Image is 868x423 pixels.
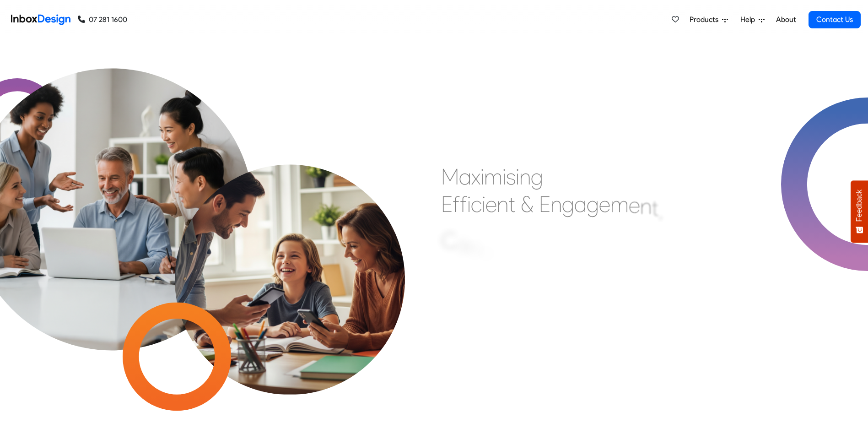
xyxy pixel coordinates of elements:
span: Help [740,14,759,25]
div: m [484,163,502,190]
div: E [441,190,453,218]
div: g [531,163,543,190]
div: i [516,163,519,190]
span: Products [690,14,722,25]
div: n [550,190,562,218]
div: C [441,227,457,254]
a: Contact Us [809,11,861,28]
div: i [480,163,484,190]
div: s [506,163,516,190]
button: Feedback - Show survey [851,180,868,243]
div: n [519,163,531,190]
div: o [457,230,469,257]
img: parents_with_child.png [146,107,433,395]
div: m [610,190,629,218]
div: n [640,192,652,220]
div: n [469,234,480,261]
div: g [587,190,599,218]
div: g [562,190,574,218]
div: f [453,190,460,218]
span: Feedback [855,190,863,222]
div: a [574,190,587,218]
div: f [460,190,467,218]
a: About [773,11,798,29]
div: e [629,191,640,218]
div: e [599,190,610,218]
div: Maximising Efficient & Engagement, Connecting Schools, Families, and Students. [441,163,663,300]
div: n [480,239,492,266]
div: i [467,190,471,218]
div: c [471,190,482,218]
div: n [497,190,508,218]
div: a [459,163,471,190]
div: t [508,190,515,218]
div: E [539,190,550,218]
div: M [441,163,459,190]
a: Products [686,11,732,29]
div: i [482,190,485,218]
div: t [652,194,658,222]
div: i [502,163,506,190]
div: e [492,244,503,271]
div: , [658,196,663,224]
a: Help [737,11,768,29]
div: e [485,190,497,218]
div: x [471,163,480,190]
a: 07 281 1600 [78,14,127,25]
div: & [521,190,534,218]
